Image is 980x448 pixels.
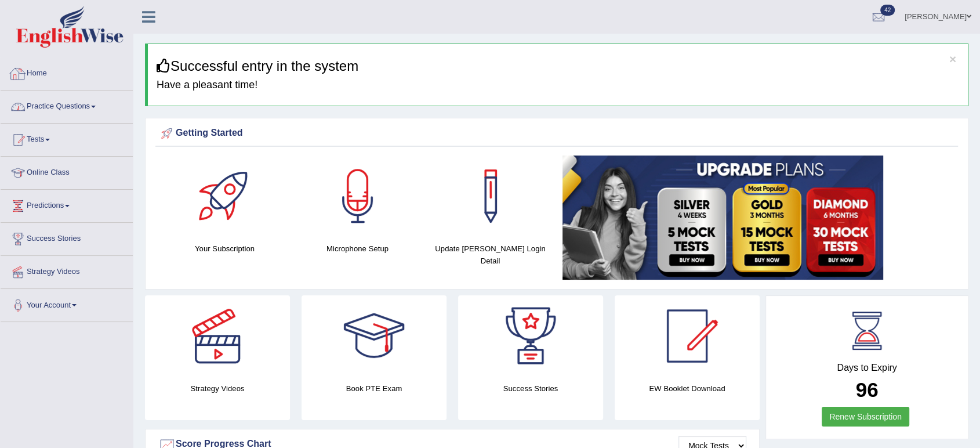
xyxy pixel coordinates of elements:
a: Strategy Videos [1,256,133,285]
h4: Strategy Videos [145,382,290,395]
h4: Update [PERSON_NAME] Login Detail [430,243,551,267]
h4: Microphone Setup [297,243,418,255]
span: 42 [880,5,895,16]
a: Renew Subscription [822,407,909,427]
a: Tests [1,124,133,153]
h3: Successful entry in the system [157,59,959,74]
h4: Days to Expiry [779,363,955,373]
a: Home [1,57,133,86]
button: × [949,53,956,65]
div: Getting Started [158,125,955,142]
a: Predictions [1,190,133,219]
a: Your Account [1,289,133,318]
a: Practice Questions [1,91,133,120]
h4: Have a pleasant time! [157,80,959,91]
a: Success Stories [1,223,133,252]
h4: EW Booklet Download [615,382,760,395]
h4: Your Subscription [164,243,285,255]
h4: Book PTE Exam [302,382,447,395]
b: 96 [856,378,879,401]
a: Online Class [1,157,133,186]
h4: Success Stories [458,382,603,395]
img: small5.jpg [562,156,883,280]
